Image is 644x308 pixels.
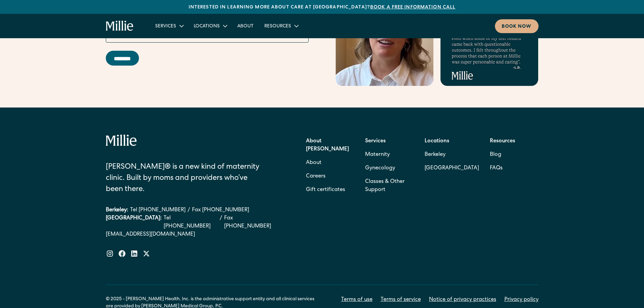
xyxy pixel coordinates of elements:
strong: Locations [425,139,449,144]
div: Book now [502,23,532,30]
a: About [306,156,321,170]
div: Services [150,20,188,31]
a: Blog [490,148,501,162]
div: Services [155,23,176,30]
div: Resources [264,23,291,30]
a: Careers [306,170,326,183]
a: Book a free information call [370,5,455,10]
a: Gift certificates [306,183,345,197]
div: Berkeley: [106,206,128,214]
a: Fax [PHONE_NUMBER] [224,214,280,231]
div: [GEOGRAPHIC_DATA]: [106,214,162,231]
a: home [106,21,134,31]
a: About [232,20,259,31]
a: Fax [PHONE_NUMBER] [192,206,249,214]
a: Tel [PHONE_NUMBER] [130,206,186,214]
a: Gynecology [365,162,395,175]
strong: About [PERSON_NAME] [306,139,349,152]
div: Locations [188,20,232,31]
div: / [188,206,190,214]
a: Maternity [365,148,390,162]
div: / [220,214,222,231]
a: Terms of use [341,296,373,304]
a: Privacy policy [504,296,539,304]
a: [EMAIL_ADDRESS][DOMAIN_NAME] [106,231,280,239]
a: Book now [495,19,539,33]
a: Tel [PHONE_NUMBER] [164,214,218,231]
div: Locations [194,23,220,30]
a: Notice of privacy practices [429,296,496,304]
strong: Services [365,139,386,144]
strong: Resources [490,139,515,144]
a: Berkeley [425,148,479,162]
div: [PERSON_NAME]® is a new kind of maternity clinic. Built by moms and providers who’ve been there. [106,162,265,195]
a: FAQs [490,162,503,175]
div: Resources [259,20,303,31]
a: Terms of service [381,296,421,304]
a: [GEOGRAPHIC_DATA] [425,162,479,175]
a: Classes & Other Support [365,175,414,197]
